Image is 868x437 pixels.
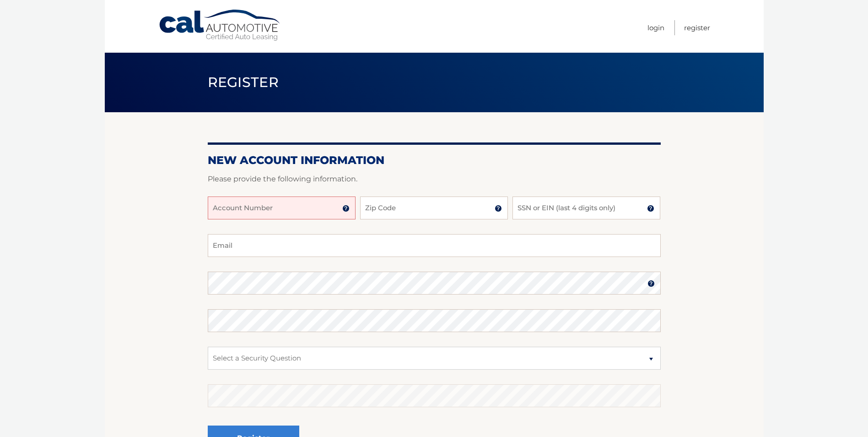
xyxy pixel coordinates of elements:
[208,153,661,167] h2: New Account Information
[647,280,655,287] img: tooltip.svg
[208,74,279,91] span: Register
[360,197,508,219] input: Zip Code
[647,205,654,212] img: tooltip.svg
[208,234,661,257] input: Email
[158,9,282,42] a: Cal Automotive
[512,197,660,219] input: SSN or EIN (last 4 digits only)
[647,20,664,35] a: Login
[495,205,502,212] img: tooltip.svg
[208,173,661,186] p: Please provide the following information.
[208,197,356,219] input: Account Number
[342,205,350,212] img: tooltip.svg
[684,20,710,35] a: Register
